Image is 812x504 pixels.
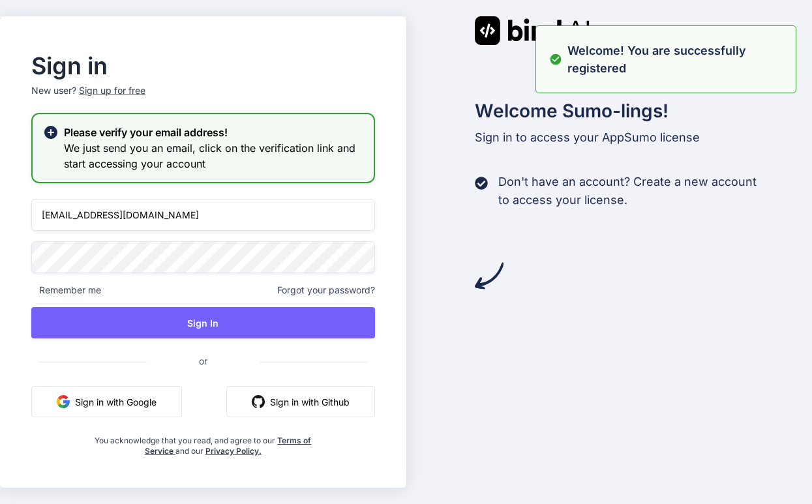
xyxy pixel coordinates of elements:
img: google [57,395,70,408]
p: Don't have an account? Create a new account to access your license. [498,173,757,209]
input: Login or Email [31,199,375,231]
img: Bind AI logo [475,16,590,45]
div: Sign up for free [79,84,145,97]
button: Sign in with Google [31,386,182,417]
button: Sign In [31,307,375,338]
h2: Sign in [31,55,375,76]
span: Forgot your password? [277,284,375,297]
button: Sign in with Github [226,386,375,417]
a: Privacy Policy. [205,446,262,456]
h2: Please verify your email address! [64,125,363,140]
img: alert [549,42,562,77]
h3: We just send you an email, click on the verification link and start accessing your account [64,140,363,171]
span: Remember me [31,284,101,297]
p: New user? [31,84,375,113]
img: arrow [475,261,504,290]
a: Terms of Service [145,436,312,456]
p: Welcome! You are successfully registered [567,42,788,77]
span: or [147,345,260,377]
img: github [252,395,265,408]
div: You acknowledge that you read, and agree to our and our [89,428,318,456]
